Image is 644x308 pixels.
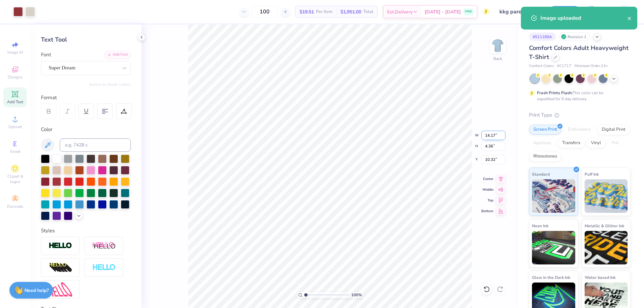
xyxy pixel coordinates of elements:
span: Glow in the Dark Ink [532,274,570,281]
img: Negative Space [92,264,116,271]
strong: Fresh Prints Flash: [537,90,573,96]
button: close [627,14,632,22]
div: Embroidery [563,125,595,135]
div: Image uploaded [540,14,627,22]
div: Text Tool [41,35,131,44]
img: Puff Ink [585,179,628,213]
strong: Need help? [24,287,49,294]
input: – – [252,6,278,18]
span: Middle [481,187,493,192]
button: Switch to Greek Letters [89,82,131,87]
div: Applique [529,138,556,148]
div: Print Type [529,111,631,119]
div: Transfers [558,138,585,148]
span: Upload [8,124,22,129]
span: 100 % [351,292,362,298]
img: Metallic & Glitter Ink [585,231,628,264]
div: # 511189A [529,33,556,41]
div: Screen Print [529,125,561,135]
span: Metallic & Glitter Ink [585,222,624,229]
span: FREE [465,9,472,14]
div: Revision 1 [559,33,590,41]
span: Comfort Colors Adult Heavyweight T-Shirt [529,44,629,61]
span: Image AI [7,50,23,55]
div: Back [493,56,502,62]
span: # C1717 [557,63,571,69]
div: Rhinestones [529,151,561,162]
span: Standard [532,171,550,178]
span: Top [481,198,493,203]
span: Minimum Order: 24 + [575,63,608,69]
input: e.g. 7428 c [60,138,131,152]
label: Font [41,51,51,59]
span: [DATE] - [DATE] [425,8,461,15]
div: Add Font [104,51,131,59]
div: Color [41,126,131,133]
div: Styles [41,227,131,235]
span: Per Item [316,8,332,15]
span: Comfort Colors [529,63,554,69]
span: $1,951.00 [340,8,361,15]
img: Back [491,39,504,52]
span: Total [363,8,373,15]
span: Clipart & logos [3,174,27,184]
span: Water based Ink [585,274,615,281]
div: Vinyl [587,138,605,148]
span: Neon Ink [532,222,548,229]
img: Neon Ink [532,231,575,264]
span: Bottom [481,209,493,213]
span: Decorate [7,204,23,209]
img: Shadow [92,242,116,250]
span: Designs [8,74,22,80]
img: Standard [532,179,575,213]
img: Free Distort [49,282,72,297]
div: Foil [607,138,623,148]
span: Center [481,177,493,181]
div: This color can be expedited for 5 day delivery. [537,90,620,102]
span: Est. Delivery [387,8,413,15]
div: Format [41,94,131,102]
span: Puff Ink [585,171,599,178]
span: $19.51 [300,8,314,15]
img: Stroke [49,242,72,250]
span: Add Text [7,99,23,105]
span: Greek [10,149,20,154]
img: 3d Illusion [49,262,72,273]
div: Digital Print [597,125,630,135]
input: Untitled Design [494,5,544,18]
